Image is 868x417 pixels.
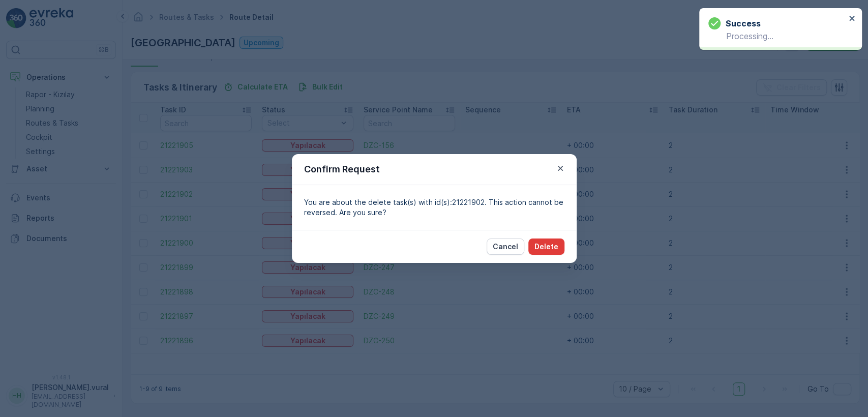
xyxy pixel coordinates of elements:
p: Delete [534,242,558,252]
p: Cancel [493,242,518,252]
button: Cancel [487,239,524,255]
button: Delete [528,239,564,255]
button: close [849,14,856,24]
p: You are about the delete task(s) with id(s):21221902. This action cannot be reversed. Are you sure? [304,197,564,218]
p: Processing... [708,32,846,41]
h3: Success [726,17,761,29]
p: Confirm Request [304,162,380,176]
